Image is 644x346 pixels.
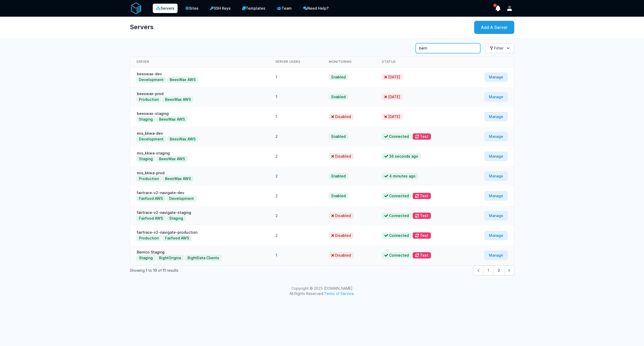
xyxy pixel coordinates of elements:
a: Servers [153,4,178,13]
td: 2 [269,146,323,166]
button: BeesWax AWS [167,136,198,142]
span: 10 [153,268,157,273]
td: 2 [269,127,323,146]
a: Manage [484,251,508,260]
a: mis_kkwa-staging [136,151,170,155]
th: Status [376,57,463,67]
button: Test [413,133,431,140]
td: 2 [269,206,323,226]
nav: Pagination Navigation [130,265,514,275]
img: serverAuth logo [130,2,142,15]
button: Test [413,232,431,239]
span: Showing [130,268,145,273]
a: fairtrace-v2-navigate-production [136,230,198,234]
span: 11 [163,268,166,273]
span: Enabled [329,193,348,199]
button: Fairfood AWS [162,235,192,241]
span: 4 minutes ago [382,173,418,179]
span: [DATE] [382,94,403,100]
span: Disabled [329,232,354,239]
a: Need Help? [300,3,332,14]
button: BeesWax AWS [162,96,194,103]
a: mis_kkwa-dev [136,131,163,135]
a: fairtrace-v2-navigate-dev [136,190,185,195]
button: BeesWax AWS [162,176,194,182]
a: Add A Server [474,21,514,34]
td: 2 [269,226,323,245]
button: Development [136,77,166,83]
span: Disabled [329,114,354,120]
span: 1 [146,268,147,273]
button: Next &raquo; [504,265,514,275]
span: Enabled [329,74,348,80]
span: &laquo; Previous [473,269,483,274]
td: 2 [269,166,323,186]
a: Berrico Staging [136,250,165,254]
button: Staging [167,215,186,221]
span: results [167,268,178,273]
button: Test [413,213,431,219]
span: [DATE] [382,74,403,80]
button: Go to page 2 [493,265,505,275]
span: Connected [382,193,412,199]
span: [DATE] [382,114,403,120]
span: 1 [483,265,494,275]
span: Disabled [329,252,354,258]
th: Server [130,57,269,67]
span: Connected [382,133,412,140]
td: 1 [269,245,323,265]
td: 1 [269,87,323,107]
button: User menu [505,4,514,13]
button: Fairfood AWS [136,195,166,202]
a: beeswax-staging [136,111,169,116]
th: Server Users [269,57,323,67]
button: Production [136,96,161,103]
span: Enabled [329,133,348,140]
span: has unread notifications [493,4,497,7]
a: Manage [484,171,508,181]
a: Manage [484,112,508,121]
button: BeesWax AWS [156,116,188,122]
button: Production [136,235,161,241]
button: Test [413,193,431,199]
a: Team [273,3,295,14]
a: Terms of Service [324,291,354,296]
h1: Servers [130,21,154,33]
a: SSH Keys [206,3,234,14]
button: Fairfood AWS [136,215,166,221]
a: beeswax-dev [136,72,162,76]
td: 1 [269,67,323,87]
button: Filter [485,43,514,53]
a: Manage [484,132,508,141]
a: beeswax-prod [136,91,164,96]
a: Manage [484,72,508,82]
a: Manage [484,152,508,161]
span: of [158,268,162,273]
a: Manage [484,191,508,200]
button: Staging [136,116,155,122]
button: BeesWax AWS [156,156,188,162]
button: Production [136,176,161,182]
span: to [148,268,152,273]
span: Connected [382,213,412,219]
button: Test [413,252,431,258]
td: 2 [269,186,323,206]
button: Development [136,136,166,142]
a: Sites [182,3,202,14]
span: Disabled [329,153,354,159]
th: Monitoring [323,57,376,67]
button: BeesWax AWS [167,77,198,83]
input: Search Servers [416,43,480,53]
span: Connected [382,232,412,239]
button: Staging [136,255,155,261]
a: Manage [484,211,508,220]
button: RightOrigins [156,255,184,261]
span: Enabled [329,94,348,100]
a: fairtrace-v2-navigate-staging [136,210,192,215]
span: Connected [382,252,412,258]
span: Disabled [329,213,354,219]
span: 36 seconds ago [382,153,421,159]
a: Manage [484,231,508,240]
button: Staging [136,156,155,162]
button: show notifications [493,4,503,13]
